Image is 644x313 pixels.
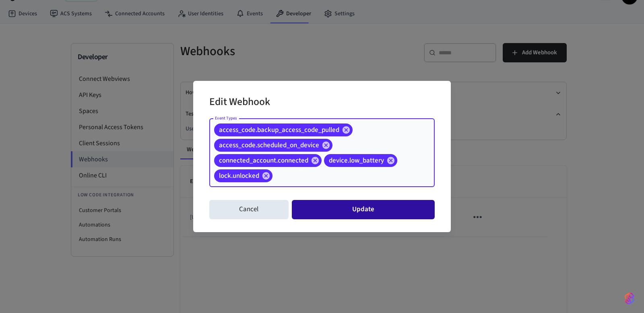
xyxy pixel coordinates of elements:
[214,141,324,149] span: access_code.scheduled_on_device
[209,91,270,115] h2: Edit Webhook
[625,292,634,305] img: SeamLogoGradient.69752ec5.svg
[214,172,264,180] span: lock.unlocked
[214,154,322,167] div: connected_account.connected
[324,154,397,167] div: device.low_battery
[324,156,389,165] span: device.low_battery
[292,200,435,219] button: Update
[209,200,289,219] button: Cancel
[214,169,272,182] div: lock.unlocked
[214,126,344,134] span: access_code.backup_access_code_pulled
[214,156,313,165] span: connected_account.connected
[214,124,353,136] div: access_code.backup_access_code_pulled
[215,115,237,121] label: Event Types
[214,139,332,152] div: access_code.scheduled_on_device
